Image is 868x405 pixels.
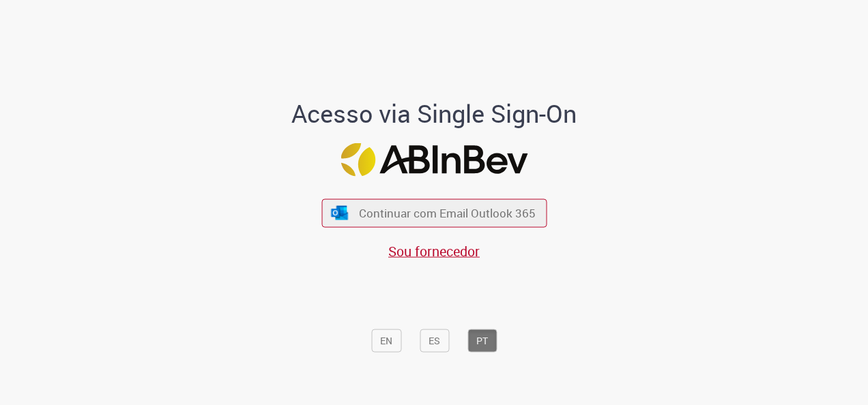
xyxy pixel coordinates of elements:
[245,100,624,127] h1: Acesso via Single Sign-On
[371,329,401,352] button: EN
[359,205,536,221] span: Continuar com Email Outlook 365
[388,241,480,260] a: Sou fornecedor
[341,143,527,177] img: Logo ABInBev
[321,199,547,227] button: ícone Azure/Microsoft 360 Continuar com Email Outlook 365
[330,205,349,220] img: ícone Azure/Microsoft 360
[420,329,449,352] button: ES
[467,329,497,352] button: PT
